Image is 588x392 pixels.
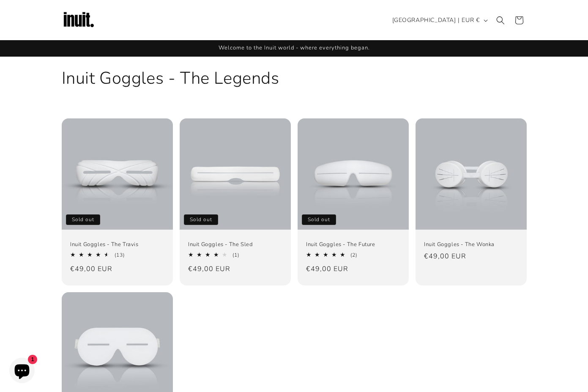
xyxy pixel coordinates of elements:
[188,241,282,248] a: Inuit Goggles - The Sled
[7,358,37,385] inbox-online-store-chat: Shopify online store chat
[62,40,527,56] div: Announcement
[219,44,370,52] span: Welcome to the Inuit world - where everything began.
[424,241,518,248] a: Inuit Goggles - The Wonka
[392,16,480,25] span: [GEOGRAPHIC_DATA] | EUR €
[491,11,510,30] summary: Search
[70,241,164,248] a: Inuit Goggles - The Travis
[306,241,400,248] a: Inuit Goggles - The Future
[387,12,491,28] button: [GEOGRAPHIC_DATA] | EUR €
[62,3,96,37] img: Inuit Logo
[62,67,527,89] h1: Inuit Goggles - The Legends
